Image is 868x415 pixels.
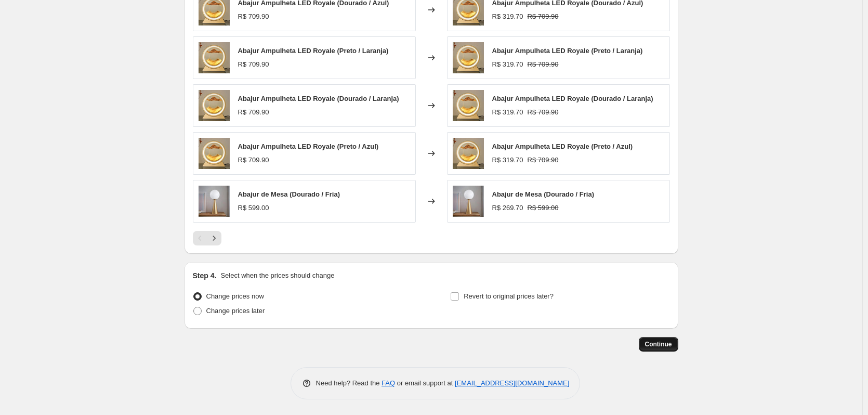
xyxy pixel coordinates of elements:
[492,95,653,102] span: Abajur Ampulheta LED Royale (Dourado / Laranja)
[395,379,455,387] span: or email support at
[492,142,633,150] span: Abajur Ampulheta LED Royale (Preto / Azul)
[453,90,484,121] img: AbajurAmpulhetaLEDRoyaleCarpetino_1_80x.jpg
[492,190,594,198] span: Abajur de Mesa (Dourado / Fria)
[238,95,399,102] span: Abajur Ampulheta LED Royale (Dourado / Laranja)
[199,186,230,217] img: S0aefd355d082472fb15355bf172fc783n_80x.jpg
[206,292,264,300] span: Change prices now
[199,42,230,73] img: AbajurAmpulhetaLEDRoyaleCarpetino_1_80x.jpg
[492,107,523,118] div: R$ 319.70
[645,340,672,348] span: Continue
[316,379,382,387] span: Need help? Read the
[199,90,230,121] img: AbajurAmpulhetaLEDRoyaleCarpetino_1_80x.jpg
[193,231,221,245] nav: Pagination
[238,47,389,55] span: Abajur Ampulheta LED Royale (Preto / Laranja)
[528,59,559,70] strike: R$ 709.90
[528,203,559,213] strike: R$ 599.00
[453,42,484,73] img: AbajurAmpulhetaLEDRoyaleCarpetino_1_80x.jpg
[238,155,269,165] div: R$ 709.90
[199,138,230,169] img: AbajurAmpulhetaLEDRoyaleCarpetino_1_80x.jpg
[238,203,269,213] div: R$ 599.00
[238,142,379,150] span: Abajur Ampulheta LED Royale (Preto / Azul)
[453,138,484,169] img: AbajurAmpulhetaLEDRoyaleCarpetino_1_80x.jpg
[492,203,523,213] div: R$ 269.70
[238,190,340,198] span: Abajur de Mesa (Dourado / Fria)
[492,47,643,55] span: Abajur Ampulheta LED Royale (Preto / Laranja)
[492,11,523,22] div: R$ 319.70
[492,59,523,70] div: R$ 319.70
[528,155,559,165] strike: R$ 709.90
[382,379,395,387] a: FAQ
[639,337,678,352] button: Continue
[528,11,559,22] strike: R$ 709.90
[238,11,269,22] div: R$ 709.90
[453,186,484,217] img: S0aefd355d082472fb15355bf172fc783n_80x.jpg
[193,270,217,281] h2: Step 4.
[464,292,554,300] span: Revert to original prices later?
[220,270,334,281] p: Select when the prices should change
[206,307,265,315] span: Change prices later
[238,107,269,118] div: R$ 709.90
[207,231,221,245] button: Next
[455,379,569,387] a: [EMAIL_ADDRESS][DOMAIN_NAME]
[492,155,523,165] div: R$ 319.70
[238,59,269,70] div: R$ 709.90
[528,107,559,118] strike: R$ 709.90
